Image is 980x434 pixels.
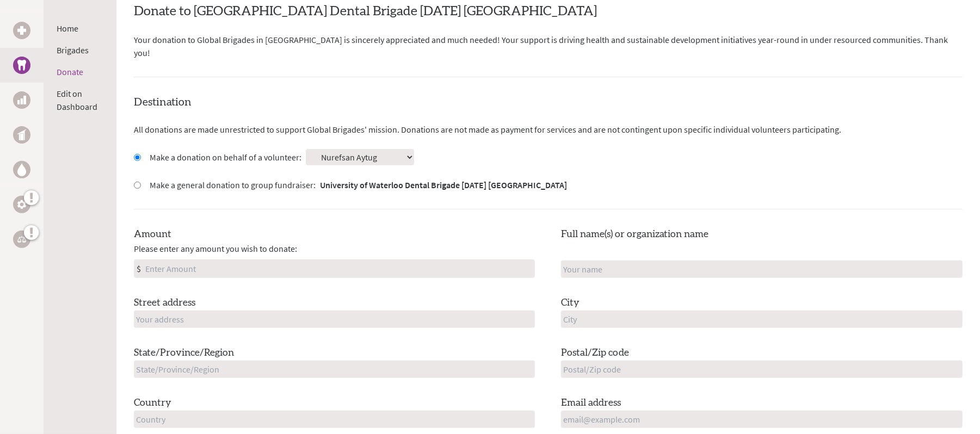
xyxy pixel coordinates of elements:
label: Make a general donation to group fundraiser: [150,178,567,191]
a: Edit on Dashboard [57,88,97,112]
label: Country [134,395,171,411]
h4: Destination [134,95,963,110]
input: State/Province/Region [134,361,535,378]
a: Donate [57,66,83,77]
span: Please enter any amount you wish to donate: [134,242,297,255]
label: Postal/Zip code [561,345,629,361]
a: Dental [13,57,30,74]
input: email@example.com [561,411,963,428]
input: Your address [134,311,535,328]
label: State/Province/Region [134,345,234,361]
img: Legal Empowerment [17,236,26,243]
img: Medical [17,26,26,35]
li: Home [57,22,103,35]
div: $ [134,260,143,277]
a: Water [13,161,30,178]
a: Public Health [13,126,30,144]
img: Dental [17,60,26,70]
img: Business [17,96,26,104]
p: All donations are made unrestricted to support Global Brigades' mission. Donations are not made a... [134,123,963,136]
input: Enter Amount [143,260,535,277]
a: Home [57,23,78,34]
a: Legal Empowerment [13,231,30,248]
li: Donate [57,65,103,78]
label: Make a donation on behalf of a volunteer: [150,151,301,164]
img: Public Health [17,129,26,140]
a: Engineering [13,196,30,213]
li: Edit on Dashboard [57,87,103,113]
input: Postal/Zip code [561,361,963,378]
strong: University of Waterloo Dental Brigade [DATE] [GEOGRAPHIC_DATA] [320,179,567,190]
li: Brigades [57,44,103,57]
img: Water [17,163,26,176]
a: Brigades [57,45,89,55]
h2: Donate to [GEOGRAPHIC_DATA] Dental Brigade [DATE] [GEOGRAPHIC_DATA] [134,3,963,20]
input: City [561,311,963,328]
label: Street address [134,295,195,311]
input: Your name [561,261,963,278]
img: Engineering [17,200,26,209]
label: Email address [561,395,621,411]
a: Medical [13,22,30,39]
input: Country [134,411,535,428]
label: Amount [134,227,171,242]
label: Full name(s) or organization name [561,227,708,242]
p: Your donation to Global Brigades in [GEOGRAPHIC_DATA] is sincerely appreciated and much needed! Y... [134,33,963,59]
label: City [561,295,580,311]
a: Business [13,91,30,109]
